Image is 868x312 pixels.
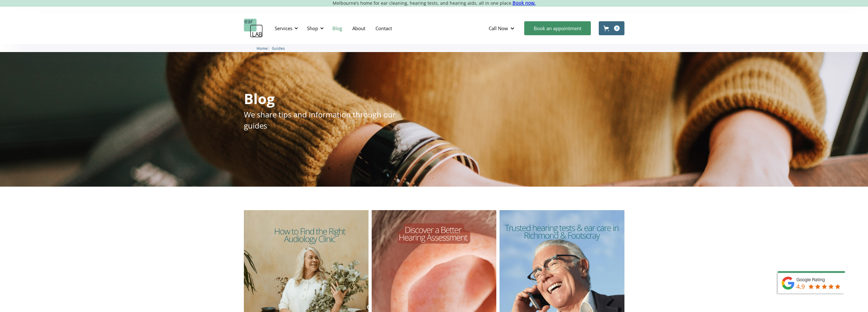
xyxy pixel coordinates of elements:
li: 〉 [257,45,272,52]
div: Services [271,19,300,38]
a: Open cart [599,21,624,35]
h1: Blog [244,91,275,106]
a: home [244,19,263,38]
a: Home [257,45,268,51]
div: Services [275,25,292,31]
a: Guides [272,45,285,51]
div: Call Now [484,19,521,38]
div: Shop [303,19,326,38]
a: About [347,19,370,37]
a: Blog [327,19,347,37]
div: Shop [307,25,318,31]
p: We share tips and information through our guides [244,109,413,131]
div: Call Now [489,25,508,31]
a: Book an appointment [524,21,591,35]
span: Guides [272,46,285,51]
a: Contact [370,19,397,37]
div: 0 [614,25,620,31]
span: Home [257,46,268,51]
